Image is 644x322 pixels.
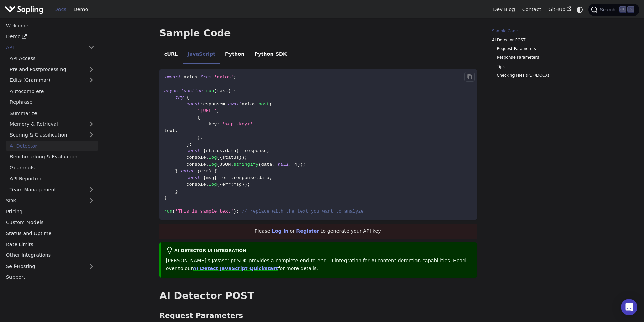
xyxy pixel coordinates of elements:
[164,195,167,200] span: }
[234,175,256,180] span: response
[181,88,203,93] span: function
[269,175,272,180] span: ;
[175,209,233,214] span: 'This is sample text'
[6,174,98,183] a: API Reporting
[6,108,98,118] a: Summarize
[206,148,222,153] span: status
[231,162,233,167] span: .
[588,4,639,16] button: Search (Ctrl+K)
[627,6,634,13] kbd: K
[234,182,242,187] span: msg
[296,228,319,234] a: Register
[242,148,244,153] span: =
[214,88,217,93] span: (
[193,266,278,271] a: AI Detect JavaScript Quickstart
[242,155,244,160] span: )
[497,64,581,70] a: Tips
[200,75,211,80] span: from
[492,37,583,43] a: AI Detector POST
[189,142,192,147] span: ;
[206,175,214,180] span: msg
[217,108,219,113] span: ,
[159,224,477,239] div: Please or to generate your API key.
[242,182,244,187] span: }
[621,299,637,315] div: Open Intercom Messenger
[6,86,98,96] a: Autocomplete
[197,135,200,140] span: }
[159,311,477,320] h3: Request Parameters
[234,162,259,167] span: stringify
[258,162,261,167] span: (
[6,130,98,140] a: Scoring & Classification
[214,175,217,180] span: }
[214,75,233,80] span: 'axios'
[228,102,242,107] span: await
[197,169,200,174] span: (
[2,261,98,271] a: Self-Hosting
[225,148,236,153] span: data
[6,53,98,63] a: API Access
[197,108,217,113] span: '[URL]'
[70,4,92,15] a: Demo
[164,128,175,133] span: text
[220,162,231,167] span: JSON
[2,196,85,205] a: SDK
[175,169,178,174] span: }
[164,209,173,214] span: run
[164,88,178,93] span: async
[222,148,225,153] span: ,
[209,169,211,174] span: )
[253,122,256,127] span: ,
[166,247,472,255] div: AI Detector UI integration
[2,207,98,217] a: Pricing
[249,46,292,65] li: Python SDK
[206,162,209,167] span: .
[159,46,183,65] li: cURL
[200,169,209,174] span: err
[5,5,43,15] img: Sapling.ai
[159,290,477,302] h2: AI Detector POST
[228,88,231,93] span: )
[183,46,220,65] li: JavaScript
[278,162,289,167] span: null
[236,148,239,153] span: }
[222,155,239,160] span: status
[175,95,184,100] span: try
[256,175,258,180] span: .
[297,162,300,167] span: )
[6,65,98,74] a: Pre and Postprocessing
[166,257,472,273] p: [PERSON_NAME]'s Javascript SDK provides a complete end-to-end UI integration for AI content detec...
[203,148,206,153] span: {
[489,4,518,15] a: Dev Blog
[186,148,200,153] span: const
[267,148,269,153] span: ;
[6,163,98,173] a: Guardrails
[51,4,70,15] a: Docs
[197,115,200,120] span: {
[2,32,98,42] a: Demo
[172,209,175,214] span: (
[234,75,236,80] span: ;
[186,102,200,107] span: const
[272,228,289,234] a: Log In
[6,152,98,162] a: Benchmarking & Evaluation
[214,169,217,174] span: {
[575,5,585,15] button: Switch between dark and light mode (currently system mode)
[497,72,581,79] a: Checking Files (PDF/DOCX)
[222,182,231,187] span: err
[85,196,98,205] button: Expand sidebar category 'SDK'
[464,72,475,82] button: Copy code to clipboard
[247,182,250,187] span: ;
[159,27,477,40] h2: Sample Code
[209,155,217,160] span: log
[206,155,209,160] span: .
[217,162,219,167] span: (
[186,95,189,100] span: {
[242,102,256,107] span: axios
[217,182,219,187] span: (
[220,175,222,180] span: =
[186,155,206,160] span: console
[184,75,197,80] span: axios
[200,135,203,140] span: ,
[269,102,272,107] span: (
